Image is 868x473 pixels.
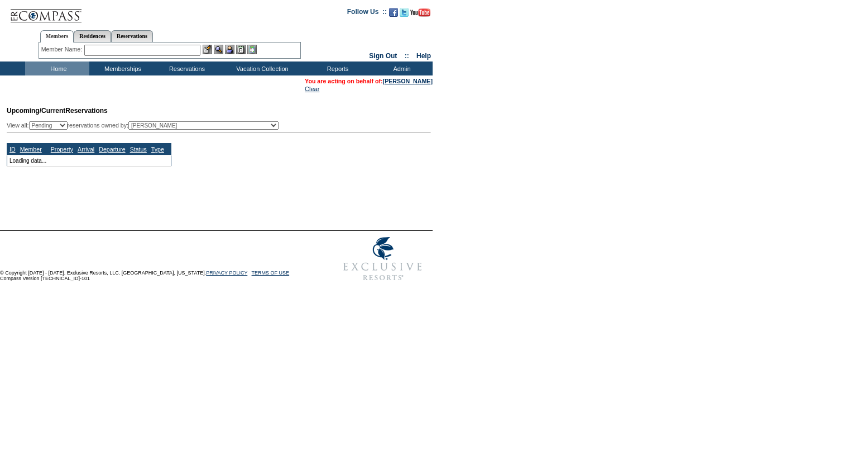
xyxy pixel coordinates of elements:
a: Type [151,146,164,153]
a: Reservations [111,30,153,42]
td: Reports [304,62,368,75]
td: Loading data... [7,155,171,166]
a: Help [416,52,431,60]
div: View all: reservations owned by: [7,121,284,130]
a: Clear [305,86,319,92]
td: Reservations [154,62,218,75]
img: View [214,45,223,54]
img: Become our fan on Facebook [389,8,398,17]
img: Exclusive Resorts [333,231,433,287]
span: Reservations [7,107,108,115]
img: Reservations [236,45,246,54]
img: b_edit.gif [203,45,212,54]
td: Memberships [89,62,154,75]
img: Impersonate [225,45,234,54]
a: Become our fan on Facebook [389,11,398,18]
a: Property [51,146,73,153]
img: Subscribe to our YouTube Channel [410,8,430,17]
a: Members [40,30,74,42]
img: b_calculator.gif [247,45,257,54]
span: Upcoming/Current [7,107,65,115]
a: Departure [99,146,125,153]
img: Follow us on Twitter [400,8,409,17]
a: Sign Out [369,52,397,60]
div: Member Name: [41,45,84,54]
td: Admin [368,62,433,75]
span: You are acting on behalf of: [305,78,433,84]
span: :: [405,52,409,60]
a: Subscribe to our YouTube Channel [410,11,430,18]
a: Arrival [78,146,94,153]
td: Follow Us :: [347,7,387,20]
a: Status [130,146,147,153]
a: TERMS OF USE [252,270,290,276]
a: PRIVACY POLICY [206,270,247,276]
a: [PERSON_NAME] [383,78,433,84]
td: Home [25,62,89,75]
a: ID [9,146,16,153]
a: Follow us on Twitter [400,11,409,18]
a: Residences [74,30,111,42]
a: Member [20,146,42,153]
td: Vacation Collection [218,62,304,75]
